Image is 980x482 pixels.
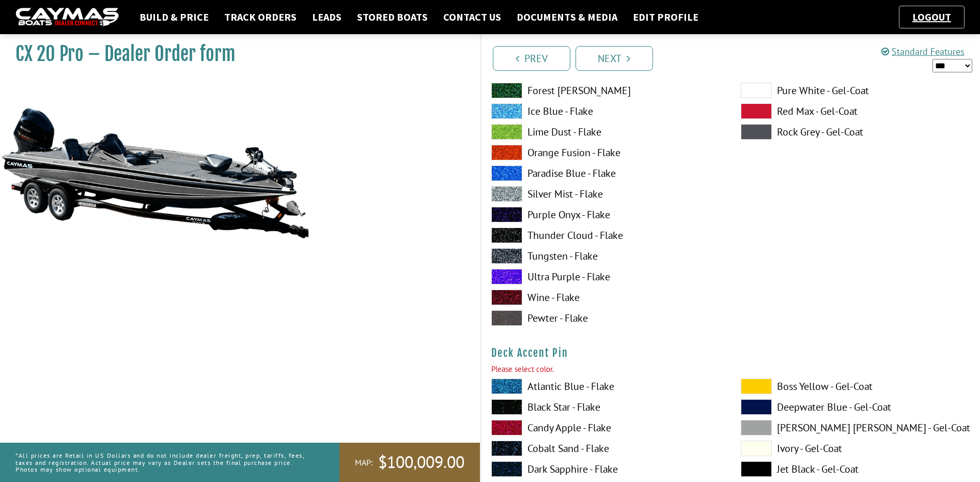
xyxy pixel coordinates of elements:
[15,447,316,478] p: *All prices are Retail in US Dollars and do not include dealer freight, prep, tariffs, fees, taxe...
[491,399,720,415] label: Black Star - Flake
[628,10,704,24] a: Edit Profile
[339,443,480,482] a: MAP:$100,009.00
[491,364,970,375] div: Please select color.
[491,165,720,181] label: Paradise Blue - Flake
[491,420,720,435] label: Candy Apple - Flake
[741,379,970,394] label: Boss Yellow - Gel-Coat
[491,310,720,326] label: Pewter - Flake
[15,8,119,27] img: caymas-dealer-connect-2ed40d3bc7270c1d8d7ffb4b79bf05adc795679939227970def78ec6f6c03838.gif
[907,10,956,23] a: Logout
[491,83,720,98] label: Forest [PERSON_NAME]
[493,46,570,71] a: Prev
[491,228,720,243] label: Thunder Cloud - Flake
[491,461,720,477] label: Dark Sapphire - Flake
[881,46,965,57] a: Standard Features
[491,124,720,140] label: Lime Dust - Flake
[491,379,720,394] label: Atlantic Blue - Flake
[134,10,214,24] a: Build & Price
[352,10,433,24] a: Stored Boats
[741,103,970,119] label: Red Max - Gel-Coat
[575,46,653,71] a: Next
[491,347,970,359] h4: Deck Accent Pin
[491,269,720,284] label: Ultra Purple - Flake
[511,10,623,24] a: Documents & Media
[307,10,347,24] a: Leads
[219,10,302,24] a: Track Orders
[491,145,720,160] label: Orange Fusion - Flake
[491,248,720,264] label: Tungsten - Flake
[15,42,454,66] h1: CX 20 Pro – Dealer Order form
[741,461,970,477] label: Jet Black - Gel-Coat
[355,457,373,468] span: MAP:
[491,290,720,305] label: Wine - Flake
[378,451,464,473] span: $100,009.00
[741,83,970,98] label: Pure White - Gel-Coat
[491,186,720,202] label: Silver Mist - Flake
[741,124,970,140] label: Rock Grey - Gel-Coat
[741,399,970,415] label: Deepwater Blue - Gel-Coat
[491,207,720,222] label: Purple Onyx - Flake
[438,10,506,24] a: Contact Us
[741,420,970,435] label: [PERSON_NAME] [PERSON_NAME] - Gel-Coat
[491,103,720,119] label: Ice Blue - Flake
[491,441,720,456] label: Cobalt Sand - Flake
[741,441,970,456] label: Ivory - Gel-Coat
